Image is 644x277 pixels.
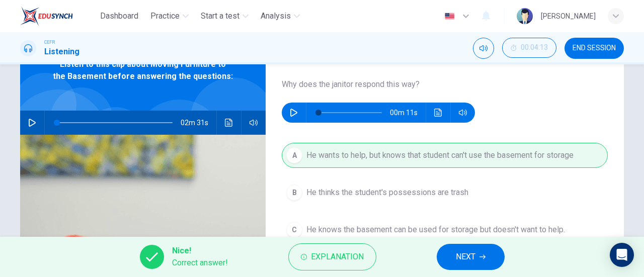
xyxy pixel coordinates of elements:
[517,8,533,24] img: Profile picture
[20,6,96,26] a: EduSynch logo
[282,78,608,90] span: Why does the janitor respond this way?
[521,44,548,52] span: 00:04:13
[502,38,556,58] button: 00:04:13
[565,38,624,59] button: END SESSION
[261,10,291,22] span: Analysis
[502,38,556,59] div: Hide
[573,44,616,52] span: END SESSION
[437,244,505,270] button: NEXT
[221,111,237,135] button: Click to see the audio transcription
[172,245,228,257] span: Nice!
[473,38,494,59] div: Mute
[430,103,446,123] button: Click to see the audio transcription
[53,58,233,82] span: Listen to this clip about Moving Furniture to the Basement before answering the questions:
[257,7,304,25] button: Analysis
[181,111,216,135] span: 02m 31s
[44,39,55,46] span: CEFR
[96,7,142,25] button: Dashboard
[443,13,456,20] img: en
[288,243,376,270] button: Explanation
[44,46,79,58] h1: Listening
[197,7,253,25] button: Start a test
[610,243,634,267] div: Open Intercom Messenger
[201,10,239,22] span: Start a test
[172,257,228,269] span: Correct answer!
[150,10,180,22] span: Practice
[456,250,475,264] span: NEXT
[541,10,596,22] div: [PERSON_NAME]
[146,7,193,25] button: Practice
[311,250,364,264] span: Explanation
[100,10,138,22] span: Dashboard
[20,6,73,26] img: EduSynch logo
[390,103,426,123] span: 00m 11s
